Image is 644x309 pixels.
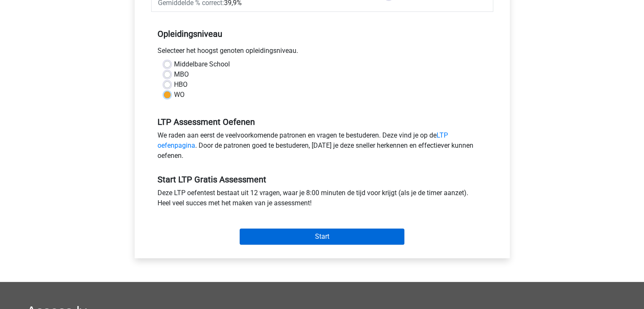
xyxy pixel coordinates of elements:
[174,69,189,80] label: MBO
[174,59,230,69] label: Middelbare School
[158,117,487,127] h5: LTP Assessment Oefenen
[158,25,487,42] h5: Opleidingsniveau
[151,46,493,59] div: Selecteer het hoogst genoten opleidingsniveau.
[158,174,487,185] h5: Start LTP Gratis Assessment
[174,80,188,90] label: HBO
[240,229,404,245] input: Start
[174,90,185,100] label: WO
[151,130,493,164] div: We raden aan eerst de veelvoorkomende patronen en vragen te bestuderen. Deze vind je op de . Door...
[151,188,493,212] div: Deze LTP oefentest bestaat uit 12 vragen, waar je 8:00 minuten de tijd voor krijgt (als je de tim...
